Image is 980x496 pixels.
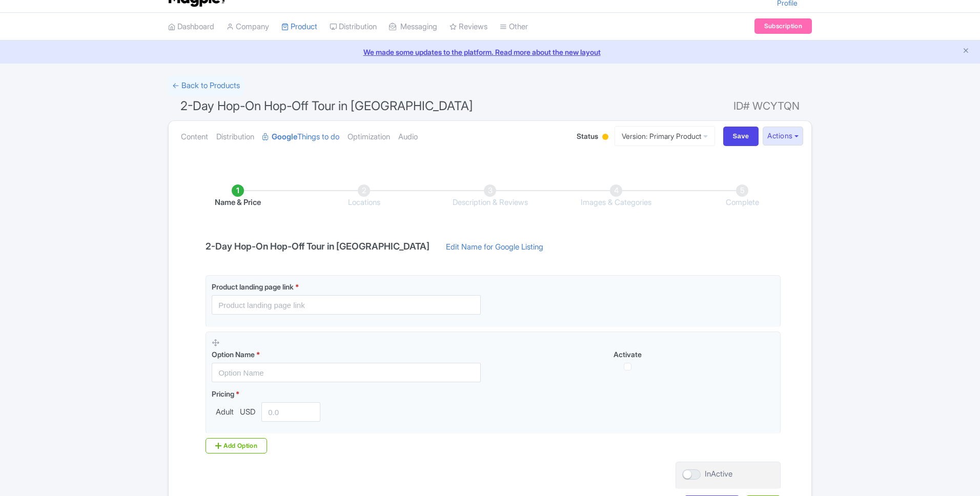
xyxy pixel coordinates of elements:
span: Option Name [212,350,255,359]
li: Name & Price [175,184,301,209]
input: Save [723,127,759,146]
a: GoogleThings to do [262,121,339,153]
li: Locations [301,184,427,209]
a: Product [281,13,317,41]
a: ← Back to Products [168,76,244,96]
a: Audio [398,121,418,153]
span: 2-Day Hop-On Hop-Off Tour in [GEOGRAPHIC_DATA] [180,98,473,113]
input: Option Name [212,363,481,382]
span: USD [238,406,257,418]
a: Other [500,13,528,41]
a: Optimization [348,121,390,153]
a: Dashboard [168,13,214,41]
button: Close announcement [962,46,970,57]
a: Subscription [754,18,812,34]
li: Complete [679,184,805,209]
div: InActive [705,468,732,480]
strong: Google [272,131,297,143]
li: Description & Reviews [427,184,553,209]
span: Activate [614,350,642,359]
span: Status [577,131,598,141]
span: Product landing page link [212,282,294,291]
a: Edit Name for Google Listing [436,241,554,258]
button: Actions [763,127,803,146]
a: We made some updates to the platform. Read more about the new layout [6,47,974,57]
a: Distribution [216,121,254,153]
div: Building [600,130,610,146]
a: Reviews [450,13,487,41]
a: Messaging [389,13,437,41]
a: Distribution [330,13,377,41]
li: Images & Categories [553,184,679,209]
div: Add Option [206,438,267,453]
span: ID# WCYTQN [733,96,800,116]
span: Pricing [212,389,234,398]
span: Adult [212,406,238,418]
a: Content [181,121,208,153]
a: Company [227,13,269,41]
input: 0.0 [261,402,320,422]
h4: 2-Day Hop-On Hop-Off Tour in [GEOGRAPHIC_DATA] [199,241,436,252]
input: Product landing page link [212,295,481,315]
a: Version: Primary Product [615,126,715,146]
